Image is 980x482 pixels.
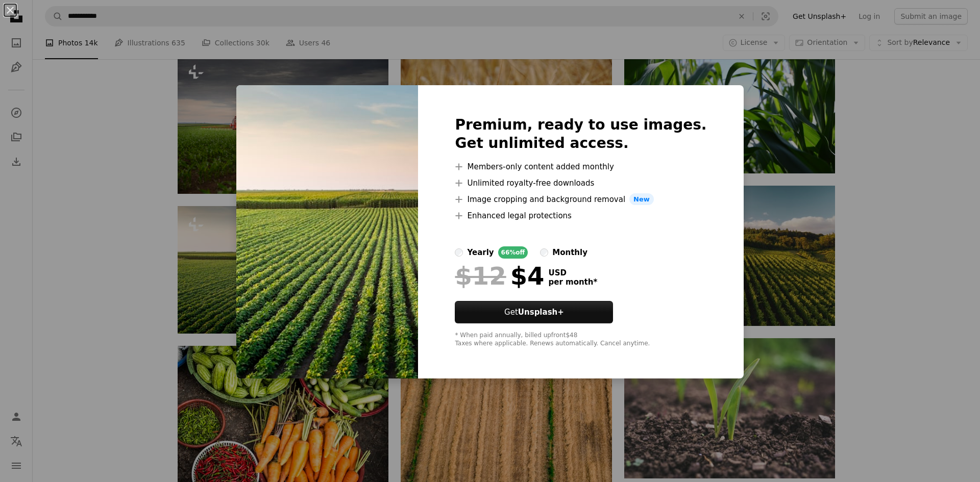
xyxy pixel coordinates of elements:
[498,246,528,259] div: 66% off
[548,268,597,277] span: USD
[455,161,706,173] li: Members-only content added monthly
[467,246,494,259] div: yearly
[236,85,418,379] img: premium_photo-1661902195336-996462e0d1d6
[455,193,706,206] li: Image cropping and background removal
[540,248,548,257] input: monthly
[455,210,706,222] li: Enhanced legal protections
[455,263,544,289] div: $4
[548,277,597,287] span: per month *
[455,177,706,189] li: Unlimited royalty-free downloads
[552,246,587,259] div: monthly
[455,116,706,153] h2: Premium, ready to use images. Get unlimited access.
[455,332,706,348] div: * When paid annually, billed upfront $48 Taxes where applicable. Renews automatically. Cancel any...
[518,308,564,317] strong: Unsplash+
[455,301,613,323] button: GetUnsplash+
[629,193,654,206] span: New
[455,248,463,257] input: yearly66%off
[455,263,506,289] span: $12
